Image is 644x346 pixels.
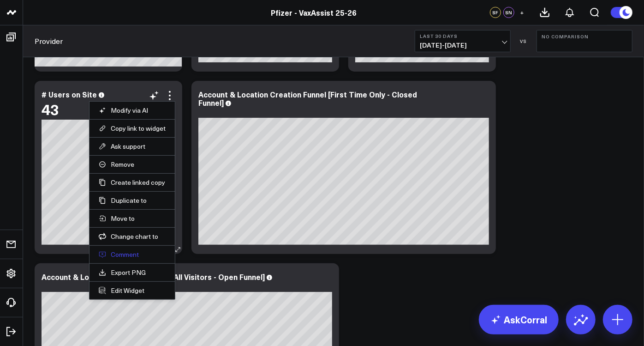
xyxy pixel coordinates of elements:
a: Pfizer - VaxAssist 25-26 [271,7,357,18]
button: Duplicate to [99,196,166,205]
button: Change chart to [99,232,166,241]
a: AskCorral [479,305,559,334]
button: Copy link to widget [99,124,166,133]
button: Last 30 Days[DATE]-[DATE] [415,30,511,52]
button: + [517,7,528,18]
div: # Users on Site [42,89,97,99]
button: Edit Widget [99,286,166,295]
button: Modify via AI [99,106,166,115]
button: No Comparison [537,30,632,52]
b: Last 30 Days [420,33,506,39]
span: + [520,9,525,16]
button: Ask support [99,142,166,151]
div: Account & Location Creation Funnel [First Time Only - Closed Funnel] [198,89,417,108]
div: SF [490,7,501,18]
div: VS [515,38,532,44]
a: Provider [35,36,63,46]
button: Move to [99,214,166,223]
a: Export PNG [99,268,166,277]
button: Create linked copy [99,178,166,187]
button: Comment [99,250,166,259]
button: Remove [99,160,166,169]
span: [DATE] - [DATE] [420,42,506,49]
div: Account & Location Creation Funnel [All Visitors - Open Funnel] [42,272,265,282]
b: No Comparison [542,34,627,39]
div: SN [503,7,514,18]
div: 43 [42,101,59,117]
